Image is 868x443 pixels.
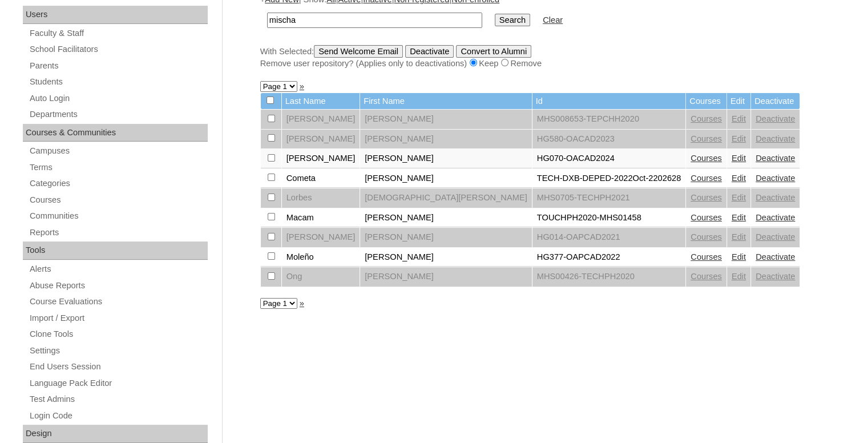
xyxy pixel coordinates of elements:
[732,272,746,281] a: Edit
[732,232,746,241] a: Edit
[29,26,208,41] a: Faculty & Staff
[29,262,208,276] a: Alerts
[727,93,750,110] td: Edit
[282,248,360,267] td: Moleño
[23,241,208,260] div: Tools
[532,110,686,129] td: MHS008653-TEPCHH2020
[282,208,360,228] td: Macam
[282,130,360,149] td: [PERSON_NAME]
[282,228,360,247] td: [PERSON_NAME]
[29,344,208,358] a: Settings
[360,267,532,287] td: [PERSON_NAME]
[314,45,403,58] input: Send Welcome Email
[282,188,360,208] td: Lorbes
[532,188,686,208] td: MHS0705-TECHPH2021
[532,228,686,247] td: HG014-OAPCAD2021
[360,188,532,208] td: [DEMOGRAPHIC_DATA][PERSON_NAME]
[456,45,531,58] input: Convert to Alumni
[495,14,530,26] input: Search
[282,149,360,168] td: [PERSON_NAME]
[732,174,746,183] a: Edit
[532,130,686,149] td: HG580-OACAD2023
[691,114,722,123] a: Courses
[405,45,454,58] input: Deactivate
[732,252,746,261] a: Edit
[29,279,208,293] a: Abuse Reports
[282,169,360,188] td: Cometa
[756,174,795,183] a: Deactivate
[732,193,746,202] a: Edit
[29,59,208,73] a: Parents
[29,176,208,191] a: Categories
[691,134,722,143] a: Courses
[29,376,208,390] a: Language Pack Editor
[732,154,746,163] a: Edit
[756,272,795,281] a: Deactivate
[756,134,795,143] a: Deactivate
[532,149,686,168] td: HG070-OACAD2024
[543,15,563,25] a: Clear
[23,124,208,142] div: Courses & Communities
[691,252,722,261] a: Courses
[29,91,208,106] a: Auto Login
[756,213,795,222] a: Deactivate
[282,267,360,287] td: Ong
[360,169,532,188] td: [PERSON_NAME]
[260,58,825,70] div: Remove user repository? (Applies only to deactivations) Keep Remove
[29,75,208,89] a: Students
[691,213,722,222] a: Courses
[29,392,208,406] a: Test Admins
[282,93,360,110] td: Last Name
[691,272,722,281] a: Courses
[756,114,795,123] a: Deactivate
[360,130,532,149] td: [PERSON_NAME]
[360,228,532,247] td: [PERSON_NAME]
[532,208,686,228] td: TOUCHPH2020-MHS01458
[756,232,795,241] a: Deactivate
[29,295,208,309] a: Course Evaluations
[23,425,208,443] div: Design
[23,6,208,24] div: Users
[691,174,722,183] a: Courses
[756,154,795,163] a: Deactivate
[360,149,532,168] td: [PERSON_NAME]
[532,267,686,287] td: MHS00426-TECHPH2020
[756,193,795,202] a: Deactivate
[267,13,482,28] input: Search
[691,154,722,163] a: Courses
[360,208,532,228] td: [PERSON_NAME]
[29,144,208,158] a: Campuses
[300,299,304,308] a: »
[691,193,722,202] a: Courses
[360,93,532,110] td: First Name
[260,45,825,70] div: With Selected:
[29,225,208,240] a: Reports
[532,248,686,267] td: HG377-OAPCAD2022
[691,232,722,241] a: Courses
[29,160,208,175] a: Terms
[29,42,208,57] a: School Facilitators
[686,93,726,110] td: Courses
[751,93,800,110] td: Deactivate
[29,327,208,341] a: Clone Tools
[282,110,360,129] td: [PERSON_NAME]
[29,311,208,325] a: Import / Export
[300,82,304,91] a: »
[29,107,208,122] a: Departments
[360,248,532,267] td: [PERSON_NAME]
[756,252,795,261] a: Deactivate
[732,213,746,222] a: Edit
[532,169,686,188] td: TECH-DXB-DEPED-2022Oct-2202628
[360,110,532,129] td: [PERSON_NAME]
[532,93,686,110] td: Id
[732,114,746,123] a: Edit
[29,193,208,207] a: Courses
[29,409,208,423] a: Login Code
[29,209,208,223] a: Communities
[732,134,746,143] a: Edit
[29,360,208,374] a: End Users Session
